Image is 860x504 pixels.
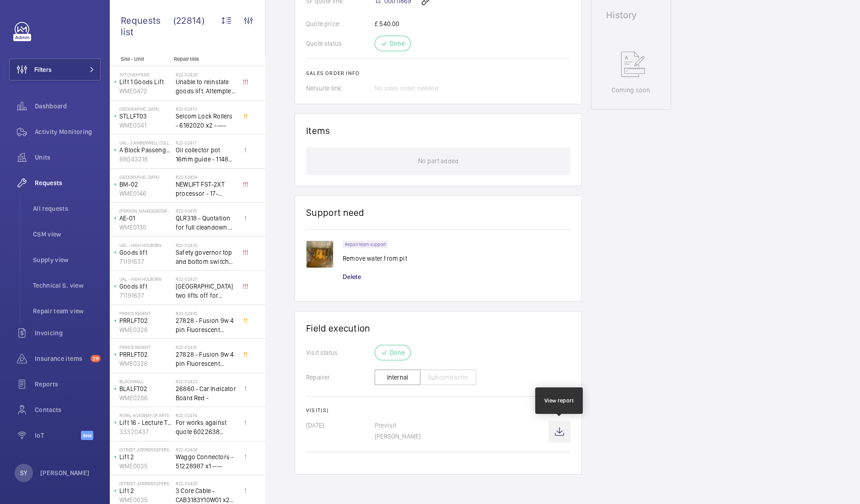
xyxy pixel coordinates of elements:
[176,242,236,248] h2: R22-02432
[119,140,172,145] p: UAL - Camberwell College of Arts
[119,145,172,155] p: A Block Passenger Lift 2 (B) L/H
[119,413,172,418] p: royal academy of arts
[119,427,172,436] p: 33320437
[176,418,236,436] span: For works against quote 6022638 @£2197.00
[343,254,407,263] p: Remove water from pit
[34,65,52,74] span: Filters
[418,147,458,175] p: No part added
[176,276,236,282] h2: R22-02427
[306,207,365,218] h1: Support need
[33,230,101,239] span: CSM view
[176,145,236,164] span: Oil collector pot 16mm guide - 11482 x2
[176,350,236,368] span: 27828 - Fusion 9w 4 pin Fluorescent Lamp / Bulb - Used on Prince regent lift No2 car top test con...
[35,178,101,188] span: Requests
[119,121,172,130] p: WME0341
[119,174,172,180] p: [GEOGRAPHIC_DATA]
[176,140,236,145] h2: R22-02417
[33,204,101,213] span: All requests
[176,72,236,77] h2: R22-02428
[119,418,172,427] p: Lift 16 - Lecture Theater Disabled Lift ([PERSON_NAME]) ([GEOGRAPHIC_DATA] )
[306,322,570,334] h1: Field execution
[119,208,172,214] p: [PERSON_NAME][GEOGRAPHIC_DATA]
[375,432,548,441] p: [PERSON_NAME]
[306,125,330,136] h1: Items
[345,243,386,246] p: Repair team support
[176,174,236,180] h2: R22-02429
[33,281,101,290] span: Technical S. view
[176,447,236,452] h2: R22-02434
[612,86,650,95] p: Coming soon
[119,282,172,291] p: Goods lift
[91,355,101,362] span: 29
[119,223,172,232] p: WME0130
[390,348,405,357] p: Done
[119,486,172,495] p: Lift 2
[119,461,172,471] p: WME0035
[176,452,236,471] span: Waggo Connectors - 51228987 x1 ----
[306,70,570,76] h2: Sales order info
[119,72,172,77] p: 107 Cheapside
[176,384,236,402] span: 26860 - Car Indicator Board Red -
[306,241,333,268] img: 1716464916927-0eb2d861-de39-4214-8ce0-a7b197a5a41f
[119,344,172,350] p: Prince Regent
[110,56,170,62] p: Site - Unit
[9,59,101,80] button: Filters
[119,447,172,452] p: [STREET_ADDRESS][PERSON_NAME]
[119,86,172,96] p: WME0472
[119,311,172,316] p: Prince Regent
[306,421,375,430] p: [DATE]
[33,255,101,264] span: Supply view
[176,77,236,96] span: Unable to reinstate goods lift. Attempted to swap control boards with PL2, no difference. Technic...
[176,208,236,214] h2: R22-02415
[119,452,172,461] p: Lift 2
[81,431,93,440] span: Beta
[119,214,172,223] p: AE-01
[176,316,236,334] span: 27828 - Fusion 9w 4 pin Fluorescent Lamp / Bulb - Used on Prince regent lift No2 car top test con...
[174,56,234,62] p: Repair title
[176,344,236,350] h2: R22-02431
[35,354,87,363] span: Insurance items
[119,384,172,393] p: BLALFT02
[606,11,656,20] h1: History
[35,431,81,440] span: IoT
[119,393,172,402] p: WME0286
[35,380,101,389] span: Reports
[20,468,27,477] p: SY
[343,272,370,281] div: Delete
[176,413,236,418] h2: R22-02419
[119,189,172,198] p: WME0146
[119,325,172,334] p: WME0326
[35,328,101,338] span: Invoicing
[35,127,101,136] span: Activity Monitoring
[119,155,172,164] p: 88043218
[119,350,172,359] p: PRRLFT02
[119,248,172,257] p: Goods lift
[176,248,236,266] span: Safety governor top and bottom switches not working from an immediate defect. Lift passenger lift...
[544,397,574,405] div: View report
[176,379,236,384] h2: R22-02423
[119,242,172,248] p: UAL - High Holborn
[375,421,548,430] p: Previsit
[306,407,570,413] h2: Visit(s)
[40,468,90,477] p: [PERSON_NAME]
[35,405,101,414] span: Contacts
[375,370,420,385] button: Internal
[176,180,236,198] span: NEWLIFT FST-2XT processor - 17-02000003 1021,00 euros x1
[119,359,172,368] p: WME0326
[176,282,236,300] span: [GEOGRAPHIC_DATA] two lifts off for safety governor rope switches at top and bottom. Immediate de...
[119,112,172,121] p: STLLFT03
[176,481,236,486] h2: R22-02420
[119,180,172,189] p: BM-02
[176,106,236,112] h2: R22-02413
[176,214,236,232] span: QLR318 - Quotation for full cleandown of lift and motor room at, Workspace, [PERSON_NAME][GEOGRAP...
[119,106,172,112] p: [GEOGRAPHIC_DATA]
[176,311,236,316] h2: R22-02435
[119,481,172,486] p: [STREET_ADDRESS][PERSON_NAME]
[119,77,172,86] p: Lift 1 Goods Lift
[35,102,101,111] span: Dashboard
[119,276,172,282] p: UAL - High Holborn
[35,153,101,162] span: Units
[33,306,101,316] span: Repair team view
[119,257,172,266] p: 71191637
[121,15,173,38] span: Requests list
